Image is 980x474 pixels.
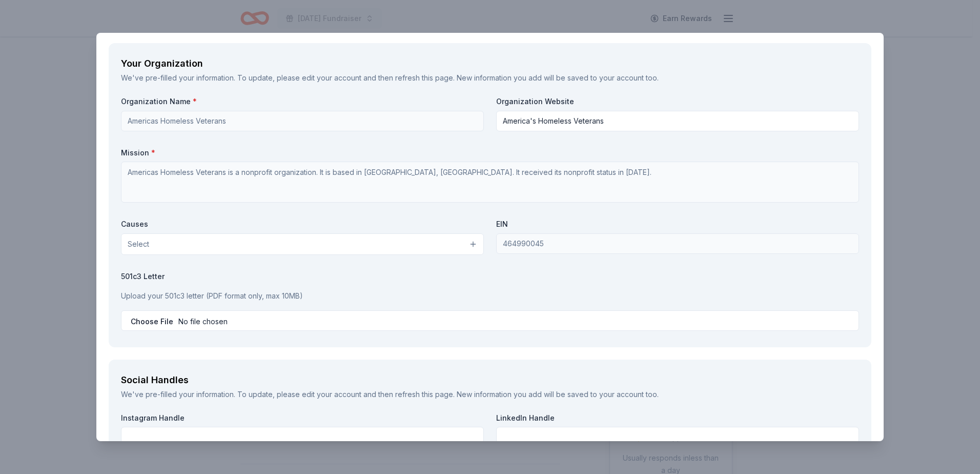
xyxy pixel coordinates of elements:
[121,219,484,229] label: Causes
[121,96,484,107] label: Organization Name
[121,148,859,158] label: Mission
[496,96,859,107] label: Organization Website
[121,413,484,423] label: Instagram Handle
[302,73,361,82] a: edit your account
[121,233,484,255] button: Select
[121,290,859,302] p: Upload your 501c3 letter (PDF format only, max 10MB)
[121,388,859,401] div: We've pre-filled your information. To update, please and then refresh this page. New information ...
[302,390,361,399] a: edit your account
[496,219,859,229] label: EIN
[121,162,859,203] textarea: Americas Homeless Veterans is a nonprofit organization. It is based in [GEOGRAPHIC_DATA], [GEOGRA...
[121,372,859,388] div: Social Handles
[121,271,859,282] label: 501c3 Letter
[121,72,859,84] div: We've pre-filled your information. To update, please and then refresh this page. New information ...
[121,55,859,72] div: Your Organization
[128,238,149,250] span: Select
[496,413,859,423] label: LinkedIn Handle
